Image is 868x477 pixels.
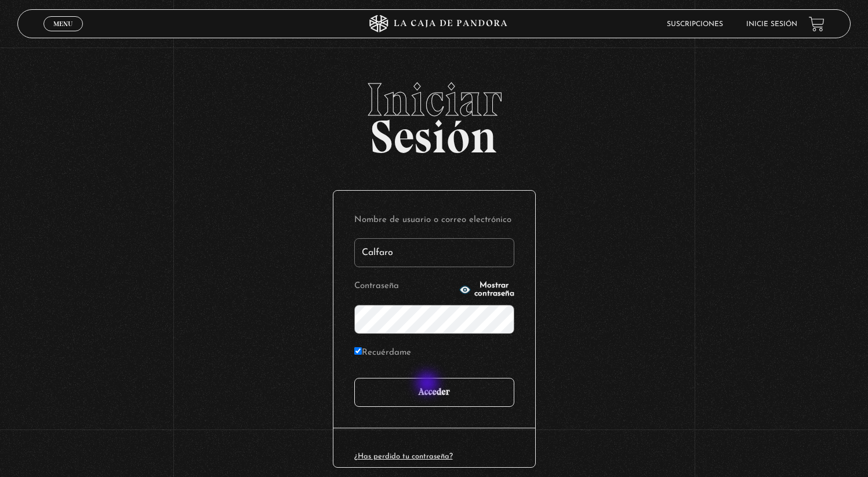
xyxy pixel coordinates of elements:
a: View your shopping cart [809,16,825,32]
input: Acceder [354,378,514,407]
button: Mostrar contraseña [459,282,514,298]
a: ¿Has perdido tu contraseña? [354,453,453,460]
label: Nombre de usuario o correo electrónico [354,212,514,230]
span: Cerrar [50,30,77,38]
span: Menu [53,20,72,27]
span: Mostrar contraseña [474,282,514,298]
label: Recuérdame [354,344,411,362]
input: Recuérdame [354,347,362,355]
label: Contraseña [354,278,456,296]
a: Inicie sesión [746,21,797,28]
span: Iniciar [17,77,851,123]
h2: Sesión [17,77,851,151]
a: Suscripciones [667,21,723,28]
